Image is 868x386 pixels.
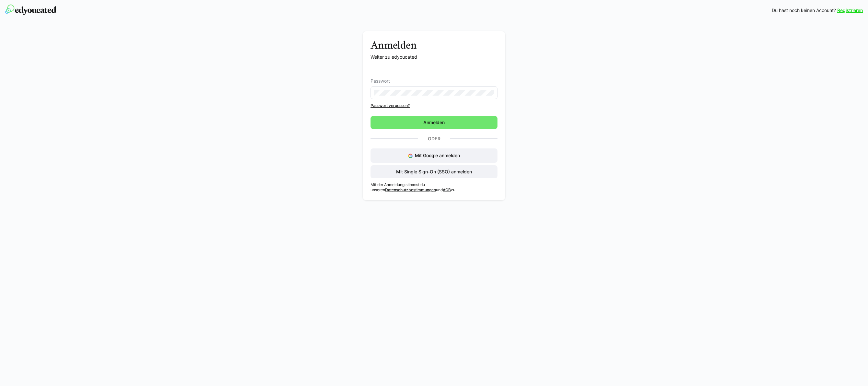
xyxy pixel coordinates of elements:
[371,182,497,193] p: Mit der Anmeldung stimmst du unseren und zu.
[395,169,473,175] span: Mit Single Sign-On (SSO) anmelden
[371,148,497,163] button: Mit Google anmelden
[443,187,451,192] a: AGB
[422,119,446,126] span: Anmelden
[371,165,497,178] button: Mit Single Sign-On (SSO) anmelden
[5,5,56,15] img: edyoucated
[772,7,836,14] span: Du hast noch keinen Account?
[371,116,497,129] button: Anmelden
[385,187,436,192] a: Datenschutzbestimmungen
[371,39,497,51] h3: Anmelden
[415,153,460,158] span: Mit Google anmelden
[371,54,497,60] p: Weiter zu edyoucated
[418,134,450,143] p: Oder
[371,78,390,84] span: Passwort
[371,103,497,108] a: Passwort vergessen?
[837,7,863,14] a: Registrieren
